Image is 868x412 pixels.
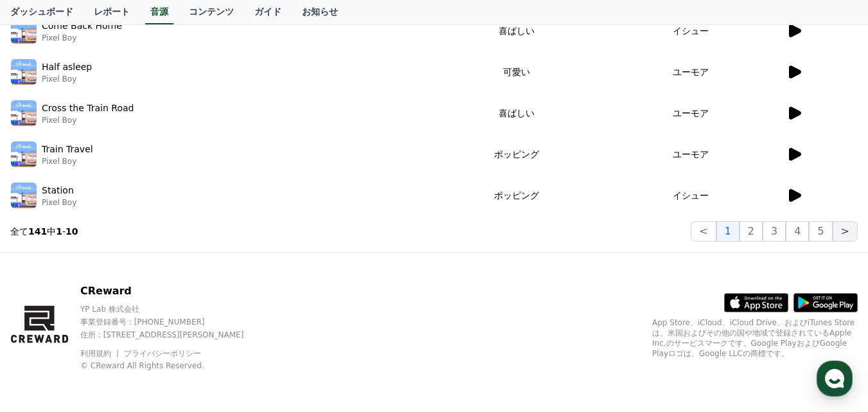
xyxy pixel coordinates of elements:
[11,183,37,208] img: music
[33,325,55,335] span: Home
[596,10,786,51] td: イシュー
[42,197,76,208] p: Pixel Boy
[42,19,122,33] p: Come Back Home
[42,184,74,197] p: Station
[763,221,786,242] button: 3
[80,361,266,371] p: © CReward All Rights Reserved.
[11,59,37,85] img: music
[437,175,596,216] td: ポッピング
[85,305,166,337] a: Messages
[28,226,47,237] strong: 141
[596,51,786,93] td: ユーモア
[80,283,266,299] p: CReward
[437,93,596,134] td: 喜ばしい
[11,100,37,126] img: music
[190,325,222,335] span: Settings
[437,134,596,175] td: ポッピング
[42,143,93,156] p: Train Travel
[596,134,786,175] td: ユーモア
[56,226,62,237] strong: 1
[166,305,247,337] a: Settings
[80,317,266,327] p: 事業登録番号 : [PHONE_NUMBER]
[10,225,78,238] p: 全て 中 -
[652,318,858,359] p: App Store、iCloud、iCloud Drive、およびiTunes Storeは、米国およびその他の国や地域で登録されているApple Inc.のサービスマークです。Google P...
[42,102,134,115] p: Cross the Train Road
[4,305,85,337] a: Home
[42,33,122,43] p: Pixel Boy
[596,93,786,134] td: ユーモア
[437,10,596,51] td: 喜ばしい
[716,221,740,242] button: 1
[80,349,121,358] a: 利用規約
[809,221,832,242] button: 5
[11,141,37,167] img: music
[691,221,716,242] button: <
[80,304,266,314] p: YP Lab 株式会社
[80,330,266,340] p: 住所 : [STREET_ADDRESS][PERSON_NAME]
[786,221,809,242] button: 4
[42,115,134,125] p: Pixel Boy
[124,349,201,358] a: プライバシーポリシー
[833,221,858,242] button: >
[66,226,78,237] strong: 10
[11,18,37,44] img: music
[107,325,145,336] span: Messages
[437,51,596,93] td: 可愛い
[42,156,93,166] p: Pixel Boy
[740,221,763,242] button: 2
[42,74,92,84] p: Pixel Boy
[42,60,92,74] p: Half asleep
[596,175,786,216] td: イシュー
